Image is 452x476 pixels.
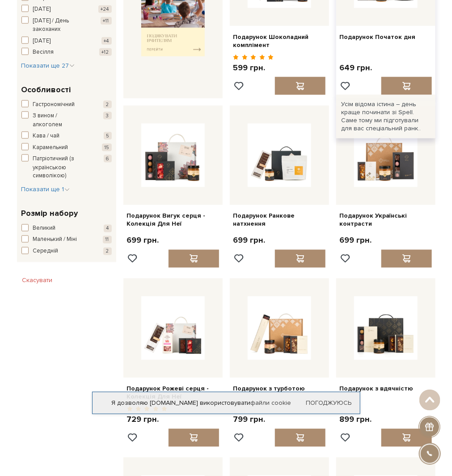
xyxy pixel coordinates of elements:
[99,48,112,56] span: +12
[340,63,372,73] p: 649 грн.
[340,212,432,228] a: Подарунок Українські контрасти
[21,5,112,14] button: [DATE] +24
[101,17,112,25] span: +11
[127,236,159,246] p: 699 грн.
[340,236,372,246] p: 699 грн.
[251,399,291,407] a: файли cookie
[21,224,112,233] button: Великий 4
[21,84,71,96] span: Особливості
[103,236,112,244] span: 11
[102,144,112,151] span: 15
[33,154,87,181] span: Патріотичний (з українською символікою)
[33,132,60,141] span: Кава / чай
[33,224,56,233] span: Великий
[93,399,360,407] div: Я дозволяю [DOMAIN_NAME] використовувати
[17,274,58,288] button: Скасувати
[127,415,168,425] p: 729 грн.
[104,132,112,140] span: 5
[21,37,112,46] button: [DATE] +4
[21,236,112,244] button: Маленький / Міні 11
[98,5,112,13] span: +24
[104,155,112,163] span: 6
[233,415,266,425] p: 799 грн.
[21,111,112,129] button: З вином / алкоголем 3
[21,62,75,69] span: Показати ще 27
[306,399,352,407] a: Погоджуюсь
[127,212,219,228] a: Подарунок Вигук серця - Колекція Для Неї
[21,143,112,152] button: Карамельний 15
[340,415,372,425] p: 899 грн.
[33,143,68,152] span: Карамельний
[33,37,51,46] span: [DATE]
[21,247,112,256] button: Середній 2
[33,247,59,256] span: Середній
[233,236,266,246] p: 699 грн.
[21,48,112,57] button: Весілля +12
[103,112,112,120] span: 3
[21,186,70,193] span: Показати ще 1
[233,33,325,49] a: Подарунок Шоколадний комплімент
[21,132,112,141] button: Кава / чай 5
[21,185,70,194] button: Показати ще 1
[33,236,77,244] span: Маленький / Міні
[21,61,75,70] button: Показати ще 27
[21,208,78,220] span: Розмір набору
[104,225,112,232] span: 4
[21,100,112,109] button: Гастрономічний 2
[340,385,432,393] a: Подарунок з вдячністю
[233,212,325,228] a: Подарунок Ранкове натхнення
[127,385,219,401] a: Подарунок Рожеві серця - Колекція Для Неї
[33,5,51,14] span: [DATE]
[233,385,325,393] a: Подарунок з турботою
[103,248,112,255] span: 2
[33,111,87,129] span: З вином / алкоголем
[33,17,87,34] span: [DATE] / День закоханих
[33,48,54,57] span: Весілля
[33,100,75,109] span: Гастрономічний
[101,37,112,45] span: +4
[21,154,112,181] button: Патріотичний (з українською символікою) 6
[336,95,435,138] div: Усім відома істина – день краще починати зі Spell. Саме тому ми підготували для вас спеціальний р...
[233,63,274,73] p: 599 грн.
[340,33,432,41] a: Подарунок Початок дня
[103,101,112,108] span: 2
[21,17,112,34] button: [DATE] / День закоханих +11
